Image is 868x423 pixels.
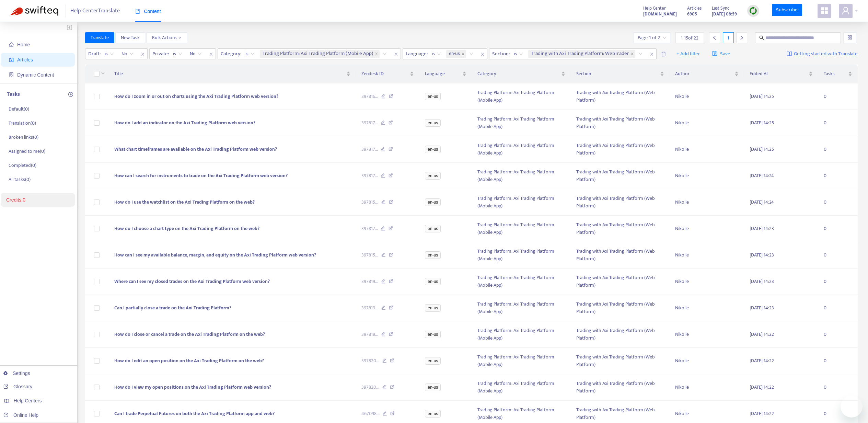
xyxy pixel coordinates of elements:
span: 467098 ... [361,410,380,418]
a: Settings [3,370,30,376]
td: Trading Platform: Axi Trading Platform (Mobile App) [472,374,571,401]
td: Trading Platform: Axi Trading Platform (Mobile App) [472,83,571,110]
span: is [245,49,255,59]
td: 0 [818,295,858,321]
p: Assigned to me ( 0 ) [9,148,45,155]
span: book [135,9,140,14]
span: 397817 ... [361,119,378,127]
span: Help Centers [14,398,42,403]
span: Draft : [85,49,102,59]
td: Nikolle [670,83,744,110]
span: Language [425,70,461,78]
span: No [121,49,134,59]
span: [DATE] 14:22 [750,357,774,365]
span: down [178,36,182,39]
span: en-us [425,198,441,206]
span: en-us [446,50,466,58]
td: Nikolle [670,242,744,268]
span: close [630,52,634,56]
span: Trading with Axi Trading Platform: WebTrader [531,50,629,58]
td: Trading Platform: Axi Trading Platform (Mobile App) [472,321,571,348]
span: user [842,7,850,15]
span: How do I zoom in or out on charts using the Axi Trading Platform web version? [114,92,278,100]
span: 397819 ... [361,304,378,312]
span: New Task [121,34,140,42]
span: home [9,42,14,47]
span: Can I partially close a trade on the Axi Trading Platform? [114,304,231,312]
td: Trading Platform: Axi Trading Platform (Mobile App) [472,242,571,268]
td: Nikolle [670,268,744,295]
span: How can I see my available balance, margin, and equity on the Axi Trading Platform web version? [114,251,316,259]
th: Zendesk ID [356,65,419,83]
span: 397819 ... [361,331,378,338]
a: Getting started with Translate [787,48,858,59]
td: Nikolle [670,110,744,136]
span: close [207,50,216,58]
span: 397815 ... [361,251,378,259]
td: 0 [818,163,858,189]
span: Private : [150,49,170,59]
span: en-us [425,304,441,312]
span: [DATE] 14:24 [750,198,774,206]
td: Trading with Axi Trading Platform (Web Platform) [571,83,670,110]
span: en-us [425,331,441,338]
span: is [173,49,182,59]
span: 1 - 15 of 22 [681,34,698,42]
span: 397820 ... [361,357,379,365]
td: Trading with Axi Trading Platform (Web Platform) [571,242,670,268]
div: 1 [723,32,734,43]
span: [DATE] 14:22 [750,410,774,418]
span: Articles [17,57,33,62]
th: Category [472,65,571,83]
a: Subscribe [772,4,802,16]
span: No [190,49,202,59]
span: Trading Platform: Axi Trading Platform (Mobile App) [263,50,373,58]
span: Getting started with Translate [794,50,858,58]
td: Nikolle [670,348,744,374]
span: en-us [425,119,441,127]
td: Trading Platform: Axi Trading Platform (Mobile App) [472,348,571,374]
td: Trading with Axi Trading Platform (Web Platform) [571,374,670,401]
span: 397815 ... [361,198,378,206]
span: [DATE] 14:23 [750,225,774,232]
span: How do I close or cancel a trade on the Axi Trading Platform on the web? [114,330,265,338]
span: Section : [489,49,511,59]
span: Category [477,70,560,78]
span: account-book [9,57,14,62]
strong: 6905 [687,10,697,18]
td: Nikolle [670,295,744,321]
span: is [432,49,441,59]
td: Trading Platform: Axi Trading Platform (Mobile App) [472,216,571,242]
th: Edited At [744,65,818,83]
span: is [105,49,114,59]
span: plus-circle [68,92,73,97]
span: Tasks [824,70,847,78]
span: Can I trade Perpetual Futures on both the Axi Trading Platform app and web? [114,410,275,418]
span: Trading Platform: Axi Trading Platform (Mobile App) [260,50,380,58]
td: 0 [818,110,858,136]
p: Completed ( 0 ) [9,162,36,169]
span: How do I add an indicator on the Axi Trading Platform web version? [114,119,255,127]
span: Help Center Translate [70,4,120,18]
a: [DOMAIN_NAME] [643,10,677,18]
span: close [461,52,465,56]
img: image-link [787,51,792,57]
td: Trading with Axi Trading Platform (Web Platform) [571,268,670,295]
th: Section [571,65,670,83]
span: Articles [687,4,702,12]
td: Nikolle [670,189,744,216]
span: How do I edit an open position on the Axi Trading Platform on the web? [114,357,264,365]
span: 397819 ... [361,278,378,285]
p: All tasks ( 0 ) [9,176,31,183]
span: en-us [425,278,441,285]
span: [DATE] 14:22 [750,383,774,391]
span: en-us [425,410,441,418]
span: container [9,72,14,77]
span: Dynamic Content [17,72,54,78]
td: Trading Platform: Axi Trading Platform (Mobile App) [472,268,571,295]
span: en-us [425,251,441,259]
span: close [392,50,401,58]
span: Category : [218,49,242,59]
img: sync.dc5367851b00ba804db3.png [749,7,757,15]
span: 397820 ... [361,384,379,391]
